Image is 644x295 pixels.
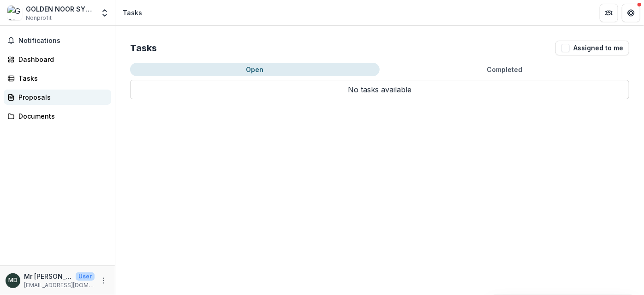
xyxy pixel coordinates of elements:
button: Assigned to me [555,41,629,55]
p: Mr [PERSON_NAME] [24,271,72,281]
a: Dashboard [4,52,111,67]
p: No tasks available [130,80,629,99]
div: Tasks [123,8,142,18]
div: Documents [18,111,104,121]
img: GOLDEN NOOR SYNERGY [7,6,22,20]
button: Open [130,63,380,76]
button: More [98,275,109,286]
h2: Tasks [130,42,157,54]
a: Tasks [4,71,111,86]
a: Documents [4,108,111,124]
nav: breadcrumb [119,6,146,19]
button: Open entity switcher [98,4,111,22]
span: Notifications [18,37,107,45]
div: Dashboard [18,54,104,64]
a: Proposals [4,90,111,105]
p: [EMAIL_ADDRESS][DOMAIN_NAME] [24,281,95,289]
div: Tasks [18,73,104,83]
button: Get Help [622,4,640,22]
button: Completed [380,63,629,76]
div: Proposals [18,92,104,102]
p: User [76,272,95,281]
button: Notifications [4,33,111,48]
button: Partners [600,4,618,22]
span: Nonprofit [26,14,52,22]
div: Mr Dastan [8,277,18,283]
div: GOLDEN NOOR SYNERGY [26,4,95,14]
